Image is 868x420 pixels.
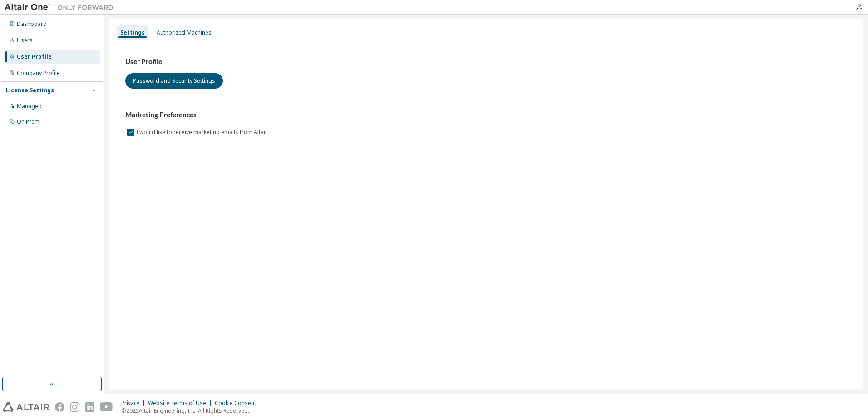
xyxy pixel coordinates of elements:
h3: Marketing Preferences [125,110,847,120]
div: Users [17,37,33,44]
div: Website Terms of Use [148,400,215,407]
div: Managed [17,103,42,110]
p: © 2025 Altair Engineering, Inc. All Rights Reserved. [121,407,261,415]
div: Authorized Machines [157,29,212,36]
div: Dashboard [17,20,47,28]
img: instagram.svg [70,402,79,412]
div: Cookie Consent [215,400,261,407]
img: facebook.svg [55,402,64,412]
label: I would like to receive marketing emails from Altair [136,127,269,138]
img: Altair One [5,3,118,12]
div: User Profile [17,53,52,60]
button: Password and Security Settings [125,73,223,89]
h3: User Profile [125,57,847,66]
div: Company Profile [17,70,60,77]
div: License Settings [6,87,54,94]
div: On Prem [17,118,39,125]
img: linkedin.svg [85,402,94,412]
img: altair_logo.svg [3,402,49,412]
img: youtube.svg [100,402,113,412]
div: Privacy [121,400,148,407]
div: Settings [120,29,145,36]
